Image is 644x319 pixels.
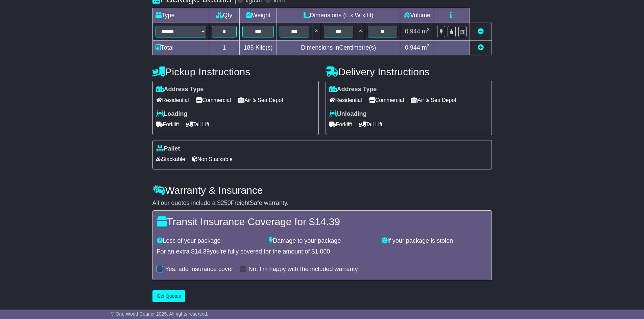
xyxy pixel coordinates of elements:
label: Address Type [156,86,204,93]
span: Air & Sea Depot [238,95,283,105]
td: Qty [209,8,240,23]
span: Forklift [329,119,352,130]
sup: 3 [427,43,430,48]
label: Pallet [156,145,180,153]
h4: Transit Insurance Coverage for $ [157,216,487,227]
span: Commercial [196,95,231,105]
label: Yes, add insurance cover [165,266,233,273]
span: Air & Sea Depot [411,95,456,105]
label: No, I'm happy with the included warranty [248,266,358,273]
label: Address Type [329,86,377,93]
span: 1,000 [315,248,330,255]
label: Unloading [329,110,367,118]
td: Weight [240,8,277,23]
h4: Delivery Instructions [326,66,492,77]
td: Kilo(s) [240,41,277,55]
span: Tail Lift [359,119,383,130]
a: Add new item [478,44,484,51]
span: Commercial [369,95,404,105]
td: Dimensions (L x W x H) [277,8,400,23]
span: m [422,44,430,51]
span: Forklift [156,119,179,130]
span: Tail Lift [186,119,210,130]
td: Total [152,41,209,55]
label: Loading [156,110,188,118]
td: x [312,23,321,41]
td: Volume [400,8,434,23]
span: 14.39 [195,248,210,255]
h4: Warranty & Insurance [152,185,492,196]
h4: Pickup Instructions [152,66,319,77]
span: 250 [221,200,231,206]
span: Stackable [156,154,185,164]
span: 185 [244,44,254,51]
div: Damage to your package [266,237,378,245]
span: 14.39 [315,216,340,227]
button: Get Quotes [152,290,186,302]
div: All our quotes include a $ FreightSafe warranty. [152,200,492,207]
sup: 3 [427,27,430,32]
span: m [422,28,430,35]
span: 0.944 [405,44,420,51]
td: 1 [209,41,240,55]
td: Type [152,8,209,23]
td: x [356,23,365,41]
div: Loss of your package [153,237,266,245]
span: 0.944 [405,28,420,35]
div: If your package is stolen [378,237,491,245]
span: Non Stackable [192,154,233,164]
span: © One World Courier 2025. All rights reserved. [111,311,209,317]
span: Residential [156,95,189,105]
td: Dimensions in Centimetre(s) [277,41,400,55]
a: Remove this item [478,28,484,35]
span: Residential [329,95,362,105]
div: For an extra $ you're fully covered for the amount of $ . [157,248,487,256]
